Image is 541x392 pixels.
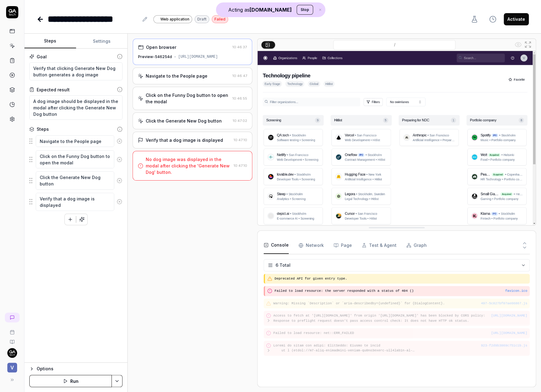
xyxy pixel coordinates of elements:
img: Screenshot [258,51,536,225]
button: 923-f2d9b3869c751c1b.js [481,343,527,348]
button: Activate [504,13,529,25]
button: Remove step [114,196,125,208]
pre: Deprecated API for given entry type. [275,276,527,281]
button: Console [264,237,289,254]
div: [URL][DOMAIN_NAME] [178,54,218,60]
button: Stop [297,5,313,15]
time: 10:47:10 [234,163,247,168]
span: V [7,363,17,372]
button: Network [298,237,324,254]
span: Web application [160,16,189,22]
button: favicon.ico [505,288,527,294]
time: 10:47:10 [234,138,247,142]
button: Graph [406,237,427,254]
div: Click the Generate New Dog button [146,118,222,124]
button: Remove step [114,153,125,166]
img: 7ccf6c19-61ad-4a6c-8811-018b02a1b829.jpg [7,348,17,358]
div: Verify that a dog image is displayed [146,137,223,143]
div: Suggestions [29,135,122,148]
button: Remove step [114,135,125,147]
pre: Access to fetch at '[URL][DOMAIN_NAME]' from origin '[URL][DOMAIN_NAME]' has been blocked by CORS... [273,313,491,323]
time: 10:47:02 [233,119,247,123]
div: Suggestions [29,150,122,169]
time: 10:46:47 [232,74,247,78]
div: No dog image was displayed in the modal after clicking the 'Generate New Dog' button. [146,156,231,175]
a: New conversation [5,313,20,322]
button: Show all interative elements [513,40,523,49]
pre: Failed to load resource: the server responded with a status of 404 () [275,288,527,294]
pre: Warning: Missing `Description` or `aria-describedby={undefined}` for {DialogContent}. [273,301,527,306]
button: [URL][DOMAIN_NAME] [491,313,527,318]
button: View version history [485,13,500,25]
a: Book a call with us [2,325,22,335]
div: Steps [37,126,49,132]
a: Documentation [2,335,22,344]
button: Remove step [114,174,125,187]
div: Options [37,365,122,372]
div: Navigate to the People page [146,73,207,79]
button: V [2,358,22,374]
button: Settings [76,34,128,49]
time: 10:46:55 [232,96,247,101]
button: [URL][DOMAIN_NAME] [491,331,527,336]
time: 10:46:37 [232,45,247,49]
div: Goal [37,53,47,60]
div: Preview-546254d [138,54,172,60]
button: Page [334,237,352,254]
div: Draft [195,15,209,23]
button: Test & Agent [362,237,397,254]
button: Open in full screen [523,40,533,49]
div: Suggestions [29,192,122,211]
button: Options [29,365,122,372]
button: Run [29,375,112,387]
button: 497-5c827bf07ae66867.js [481,301,527,306]
pre: Loremi do sitam con adipi: ElitSeddo: Eiusmo te incid ut l (etdol://m7-aliq-enimadmini-veniam-qu0... [273,343,481,353]
pre: Failed to load resource: net::ERR_FAILED [273,331,527,336]
a: Web application [153,15,192,23]
div: Failed [212,15,228,23]
div: Suggestions [29,171,122,190]
div: Open browser [146,44,176,50]
button: Steps [24,34,76,49]
div: Expected result [37,86,70,93]
div: Click on the Funny Dog button to open the modal [146,92,230,105]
